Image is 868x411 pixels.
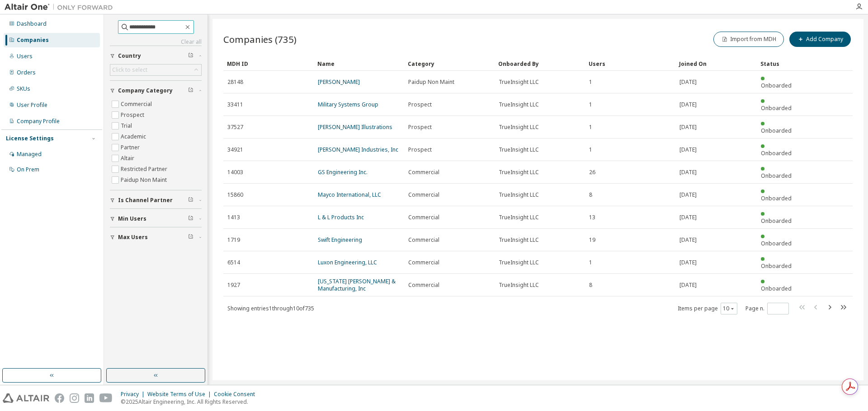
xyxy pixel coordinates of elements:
a: [PERSON_NAME] Industries, Inc [318,146,398,153]
span: [DATE] [679,169,697,176]
div: Company Profile [17,118,60,125]
div: Click to select [110,65,201,75]
span: TrueInsight LLC [499,214,539,221]
span: TrueInsight LLC [499,191,539,199]
span: [DATE] [679,101,697,108]
label: Restricted Partner [121,164,169,175]
span: 34921 [227,146,243,153]
span: Onboarded [761,149,792,157]
span: 6514 [227,259,240,266]
span: 8 [589,191,592,199]
label: Altair [121,153,136,164]
button: 10 [723,305,735,312]
div: Dashboard [17,20,47,28]
label: Academic [121,131,148,142]
span: Commercial [408,191,439,199]
span: Onboarded [761,172,792,180]
div: Orders [17,69,36,76]
p: © 2025 Altair Engineering, Inc. All Rights Reserved. [121,398,260,406]
span: Commercial [408,169,439,176]
div: Users [17,53,33,60]
span: [DATE] [679,146,697,153]
label: Commercial [121,99,154,110]
span: TrueInsight LLC [499,236,539,244]
div: Privacy [121,391,147,398]
span: 1 [589,101,592,108]
span: Clear filter [188,87,193,94]
span: Commercial [408,236,439,244]
span: Is Channel Partner [118,197,173,204]
div: Click to select [112,66,147,74]
div: Managed [17,151,42,158]
span: 26 [589,169,595,176]
span: Paidup Non Maint [408,79,454,86]
button: Import from MDH [713,32,784,47]
span: [DATE] [679,191,697,199]
span: TrueInsight LLC [499,146,539,153]
span: Items per page [678,303,737,314]
span: Clear filter [188,234,193,241]
span: Onboarded [761,240,792,247]
div: Website Terms of Use [147,391,214,398]
label: Prospect [121,110,146,120]
span: [DATE] [679,259,697,266]
button: Country [110,46,202,66]
label: Paidup Non Maint [121,175,169,185]
span: Clear filter [188,52,193,60]
span: Onboarded [761,82,792,89]
span: 28148 [227,79,243,86]
a: [PERSON_NAME] [318,78,360,86]
span: Prospect [408,101,432,108]
div: On Prem [17,166,39,173]
div: Onboarded By [498,56,581,71]
span: TrueInsight LLC [499,169,539,176]
span: Onboarded [761,194,792,202]
span: TrueInsight LLC [499,101,539,108]
span: 1 [589,146,592,153]
span: Clear filter [188,215,193,222]
span: Onboarded [761,217,792,225]
div: User Profile [17,102,47,109]
span: [DATE] [679,214,697,221]
span: Company Category [118,87,173,94]
img: facebook.svg [55,393,64,403]
span: 14003 [227,169,243,176]
span: [DATE] [679,236,697,244]
a: Mayco International, LLC [318,191,381,199]
span: Commercial [408,259,439,266]
span: [DATE] [679,79,697,86]
span: 1719 [227,236,240,244]
span: 1413 [227,214,240,221]
button: Add Company [789,32,851,47]
div: Users [589,56,672,71]
span: Onboarded [761,104,792,112]
span: 1 [589,79,592,86]
span: 13 [589,214,595,221]
span: Page n. [745,303,789,314]
span: Onboarded [761,262,792,270]
img: altair_logo.svg [3,393,49,403]
span: Companies (735) [223,33,297,46]
a: [US_STATE] [PERSON_NAME] & Manufacturing, Inc [318,277,396,292]
div: Status [760,56,798,71]
a: Clear all [110,38,202,46]
span: 15860 [227,191,243,199]
div: Companies [17,37,49,44]
span: Prospect [408,124,432,131]
button: Max Users [110,227,202,247]
div: Category [408,56,491,71]
img: linkedin.svg [85,393,94,403]
a: L & L Products Inc [318,213,364,221]
a: GS Engineering Inc. [318,168,368,176]
div: Cookie Consent [214,391,260,398]
div: MDH ID [227,56,310,71]
span: 1927 [227,282,240,289]
span: Onboarded [761,285,792,292]
button: Company Category [110,81,202,101]
a: [PERSON_NAME] Illustrations [318,123,392,131]
span: 19 [589,236,595,244]
div: Joined On [679,56,753,71]
span: Commercial [408,282,439,289]
button: Is Channel Partner [110,190,202,210]
span: TrueInsight LLC [499,124,539,131]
